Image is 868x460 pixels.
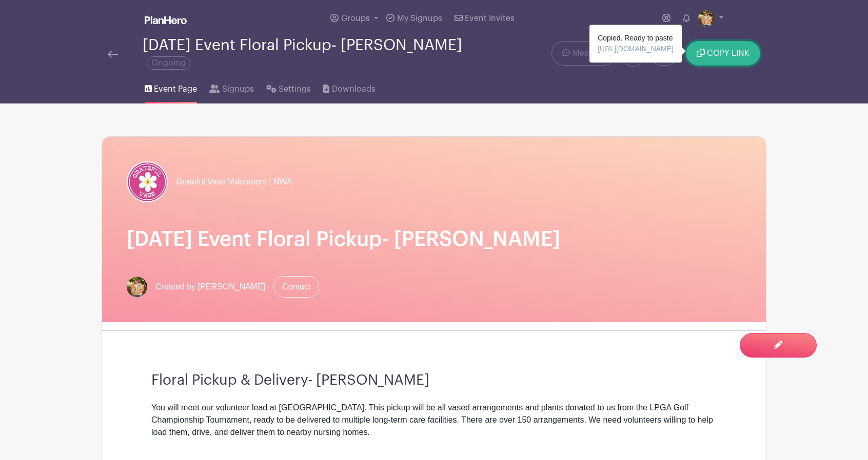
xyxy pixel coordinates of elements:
span: Signups [222,83,254,95]
a: Downloads [323,71,375,103]
img: 074A3573-reduced%20size.jpg [127,277,147,297]
img: back-arrow-29a5d9b10d5bd6ae65dc969a981735edf675c4d7a1fe02e03b50dbd4ba3cdb55.svg [108,51,118,58]
span: Ongoing [147,56,190,70]
span: Grateful Vase Volunteers | NWA [176,176,292,188]
span: Downloads [332,83,376,95]
a: Signups [209,71,253,103]
div: You will meet our volunteer lead at [GEOGRAPHIC_DATA]. This pickup will be all vased arrangements... [151,402,717,438]
div: Copied. Ready to paste [589,25,682,62]
img: GV%20Logo%2025.jpeg [127,161,168,202]
span: Message [573,47,606,59]
button: COPY LINK [686,41,760,66]
div: [DATE] Event Floral Pickup- [PERSON_NAME] [143,37,475,71]
span: COPY LINK [707,49,749,57]
img: logo_white-6c42ec7e38ccf1d336a20a19083b03d10ae64f83f12c07503d8b9e83406b4c7d.svg [145,16,187,24]
a: Message [551,41,617,66]
a: Event Page [145,71,197,103]
span: Event Page [154,83,197,95]
span: My Signups [397,14,442,23]
span: Groups [341,14,370,23]
img: 074A3573-reduced%20size.jpg [698,10,715,27]
a: Settings [266,71,311,103]
span: Created by [PERSON_NAME] [155,281,265,293]
h1: [DATE] Event Floral Pickup- [PERSON_NAME] [127,227,741,252]
span: Event Invites [465,14,515,23]
span: [URL][DOMAIN_NAME] [598,45,674,53]
span: Settings [279,83,311,95]
h3: Floral Pickup & Delivery- [PERSON_NAME] [151,372,717,389]
a: Contact [273,276,319,298]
